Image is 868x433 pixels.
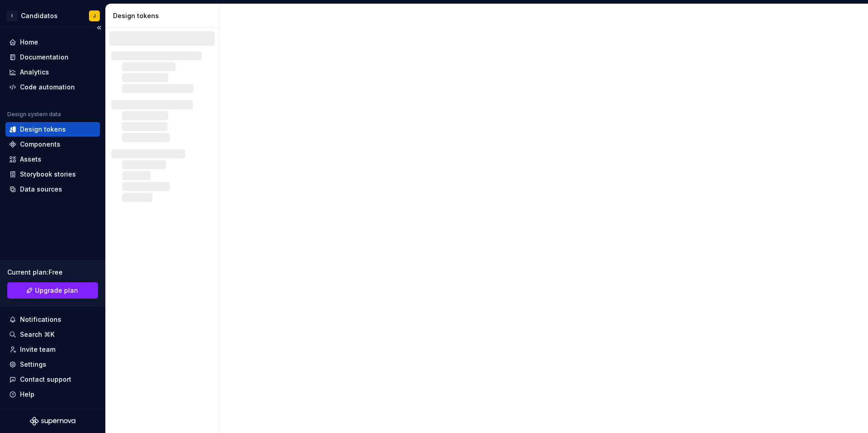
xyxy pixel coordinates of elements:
[6,10,17,21] div: I
[21,11,58,20] div: Candidatos
[20,170,76,179] div: Storybook stories
[5,312,100,327] button: Notifications
[5,50,100,64] a: Documentation
[20,315,61,324] div: Notifications
[113,11,215,20] div: Design tokens
[20,185,62,194] div: Data sources
[5,372,100,387] button: Contact support
[20,360,46,369] div: Settings
[20,53,69,62] div: Documentation
[7,111,61,118] div: Design system data
[7,268,98,277] div: Current plan : Free
[5,387,100,402] button: Help
[5,357,100,372] a: Settings
[5,327,100,342] button: Search ⌘K
[93,21,105,34] button: Collapse sidebar
[5,35,100,49] a: Home
[35,286,78,295] span: Upgrade plan
[2,6,104,25] button: ICandidatosJ
[20,345,55,354] div: Invite team
[20,38,38,47] div: Home
[5,137,100,152] a: Components
[30,417,75,426] svg: Supernova Logo
[20,375,71,384] div: Contact support
[5,167,100,182] a: Storybook stories
[5,80,100,94] a: Code automation
[20,125,66,134] div: Design tokens
[5,152,100,167] a: Assets
[7,282,98,299] button: Upgrade plan
[5,122,100,137] a: Design tokens
[5,182,100,197] a: Data sources
[20,390,35,399] div: Help
[20,68,49,77] div: Analytics
[20,140,60,149] div: Components
[20,83,75,92] div: Code automation
[20,330,54,339] div: Search ⌘K
[93,12,96,20] div: J
[20,155,41,164] div: Assets
[5,65,100,79] a: Analytics
[5,342,100,357] a: Invite team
